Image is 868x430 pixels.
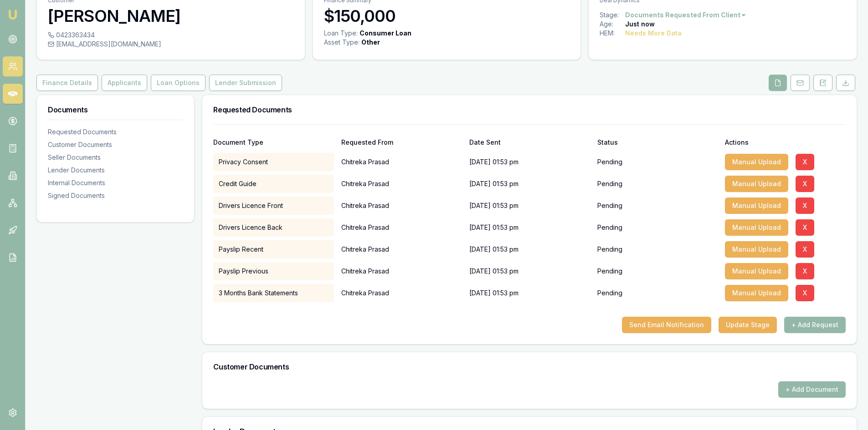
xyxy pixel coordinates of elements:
div: [EMAIL_ADDRESS][DOMAIN_NAME] [48,40,294,49]
div: Requested Documents [48,127,183,137]
button: + Add Document [778,381,846,398]
p: Chitreka Prasad [341,284,462,302]
div: Stage: [600,10,625,20]
h3: $150,000 [324,7,570,25]
div: [DATE] 01:53 pm [469,284,590,302]
p: Pending [597,201,622,210]
div: 0423363434 [48,30,294,40]
div: Consumer Loan [360,29,411,38]
button: Manual Upload [725,176,788,192]
img: emu-icon-u.png [7,9,18,20]
button: X [796,241,814,258]
a: Lender Submission [207,75,284,91]
div: Document Type [213,139,334,146]
button: + Add Request [784,317,846,333]
div: Seller Documents [48,153,183,162]
button: X [796,219,814,236]
a: Applicants [100,75,149,91]
div: Age: [600,20,625,29]
h3: Customer Documents [213,363,846,370]
p: Pending [597,267,622,276]
div: Asset Type : [324,38,360,47]
div: 3 Months Bank Statements [213,284,334,302]
button: X [796,263,814,279]
p: Pending [597,288,622,298]
a: Finance Details [36,75,100,91]
button: Loan Options [151,75,205,91]
div: Lender Documents [48,166,183,175]
button: Manual Upload [725,154,788,170]
p: Pending [597,245,622,254]
div: Payslip Previous [213,262,334,280]
p: Chitreka Prasad [341,175,462,193]
div: Drivers Licence Back [213,218,334,237]
div: Date Sent [469,139,590,146]
div: Actions [725,139,846,146]
div: Signed Documents [48,191,183,200]
div: Payslip Recent [213,240,334,258]
div: Privacy Consent [213,153,334,171]
button: Applicants [102,75,147,91]
h3: Requested Documents [213,106,846,113]
button: X [796,197,814,214]
div: HEM: [600,29,625,38]
div: Just now [625,20,655,29]
div: Internal Documents [48,178,183,187]
div: [DATE] 01:53 pm [469,175,590,193]
div: [DATE] 01:53 pm [469,197,590,215]
div: [DATE] 01:53 pm [469,262,590,280]
div: Other [361,38,380,47]
div: Loan Type: [324,29,358,38]
button: X [796,285,814,301]
button: Manual Upload [725,263,788,279]
div: Status [597,139,718,146]
button: X [796,154,814,170]
h3: Documents [48,106,183,113]
button: Manual Upload [725,219,788,236]
p: Chitreka Prasad [341,197,462,215]
button: Manual Upload [725,285,788,301]
p: Chitreka Prasad [341,240,462,258]
div: Drivers Licence Front [213,197,334,215]
div: Requested From [341,139,462,146]
div: Customer Documents [48,140,183,149]
p: Pending [597,157,622,167]
p: Chitreka Prasad [341,218,462,237]
p: Pending [597,223,622,232]
button: Manual Upload [725,241,788,258]
button: Finance Details [36,75,98,91]
button: Lender Submission [209,75,282,91]
button: Send Email Notification [622,317,711,333]
div: [DATE] 01:53 pm [469,218,590,237]
div: [DATE] 01:53 pm [469,153,590,171]
button: Documents Requested From Client [625,10,747,20]
p: Chitreka Prasad [341,153,462,171]
button: Update Stage [719,317,777,333]
p: Pending [597,179,622,188]
p: Chitreka Prasad [341,262,462,280]
a: Loan Options [149,75,207,91]
button: Manual Upload [725,197,788,214]
div: Credit Guide [213,175,334,193]
div: [DATE] 01:53 pm [469,240,590,258]
h3: [PERSON_NAME] [48,7,294,25]
button: X [796,176,814,192]
div: Needs More Data [625,29,682,38]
